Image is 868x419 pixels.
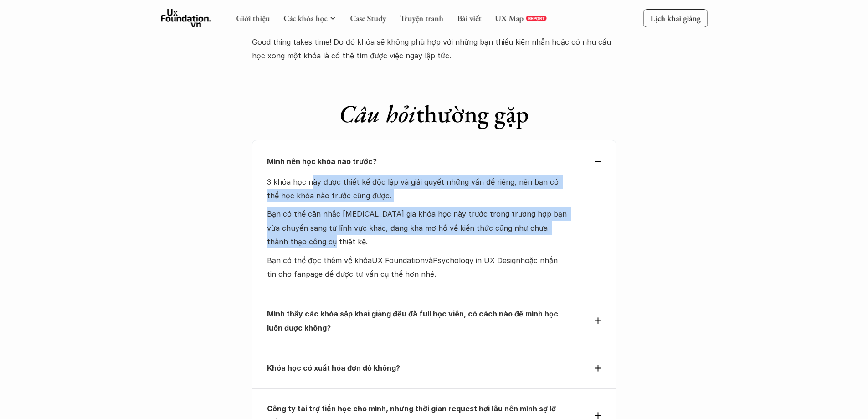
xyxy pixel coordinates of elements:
a: UX Foundation [372,256,425,265]
a: Lịch khai giảng [643,9,708,27]
a: Bài viết [457,13,481,23]
strong: Mình thấy các khóa sắp khai giảng đều đã full học viên, có cách nào để mình học luôn được không? [267,309,560,332]
a: Các khóa học [283,13,327,23]
h1: thường gặp [252,99,616,129]
strong: Khóa học có xuất hóa đơn đỏ không? [267,363,400,372]
em: Câu hỏi [339,98,416,129]
a: Truyện tranh [400,13,443,23]
p: REPORT [528,16,544,21]
p: Good thing takes time! Do đó khóa sẽ không phù hợp với những bạn thiếu kiên nhẫn hoặc có nhu cầu ... [252,35,616,63]
p: 3 khóa học này được thiết kế độc lập và giải quyết những vấn đề riêng, nên bạn có thể học khóa nà... [267,175,568,203]
p: Bạn có thể cân nhắc [MEDICAL_DATA] gia khóa học này trước trong trường hợp bạn vừa chuyển sang từ... [267,207,568,248]
p: Bạn có thể đọc thêm về khóa và hoặc nhắn tin cho fanpage để được tư vấn cụ thể hơn nhé. [267,253,568,281]
p: Lịch khai giảng [650,13,700,23]
strong: Mình nên học khóa nào trước? [267,157,377,166]
a: UX Map [495,13,524,23]
a: Psychology in UX Design [433,256,520,265]
a: Case Study [350,13,386,23]
a: Giới thiệu [236,13,270,23]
